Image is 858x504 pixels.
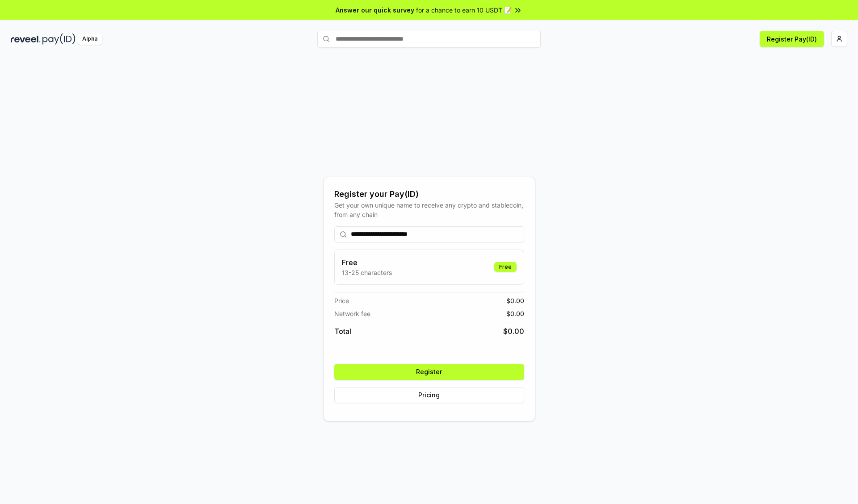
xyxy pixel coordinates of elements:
[11,33,41,45] img: reveel_dark
[342,257,392,268] h3: Free
[334,188,524,200] div: Register your Pay(ID)
[342,268,392,277] p: 13-25 characters
[503,326,524,337] span: $ 0.00
[336,5,414,15] span: Answer our quick survey
[334,296,349,305] span: Price
[334,200,524,219] div: Get your own unique name to receive any crypto and stablecoin, from any chain
[77,33,102,45] div: Alpha
[416,5,512,15] span: for a chance to earn 10 USDT 📝
[334,387,524,403] button: Pricing
[760,31,824,47] button: Register Pay(ID)
[334,326,351,337] span: Total
[42,33,76,45] img: pay_id
[334,309,370,318] span: Network fee
[506,296,524,305] span: $ 0.00
[334,364,524,380] button: Register
[494,262,517,272] div: Free
[506,309,524,318] span: $ 0.00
